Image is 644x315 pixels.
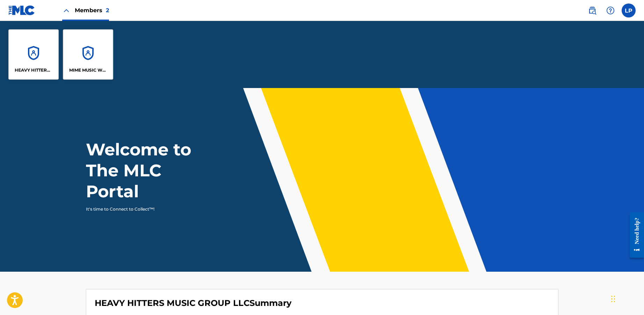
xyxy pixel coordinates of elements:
[95,298,291,308] h4: HEAVY HITTERS MUSIC GROUP LLC
[62,6,71,15] img: Close
[606,6,615,15] img: help
[75,6,109,14] span: Members
[609,281,644,315] iframe: Chat Widget
[63,29,113,80] a: AccountsMIME MUSIC WORLDWIDE
[86,206,207,212] p: It's time to Connect to Collect™!
[588,6,596,15] img: search
[8,5,35,15] img: MLC Logo
[69,67,107,73] p: MIME MUSIC WORLDWIDE
[603,3,617,17] div: Help
[106,7,109,14] span: 2
[15,67,53,73] p: HEAVY HITTERS MUSIC GROUP LLC
[86,139,217,202] h1: Welcome to The MLC Portal
[585,3,599,17] a: Public Search
[622,3,636,17] div: User Menu
[624,207,644,263] iframe: Resource Center
[8,29,59,80] a: AccountsHEAVY HITTERS MUSIC GROUP LLC
[611,288,615,309] div: Drag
